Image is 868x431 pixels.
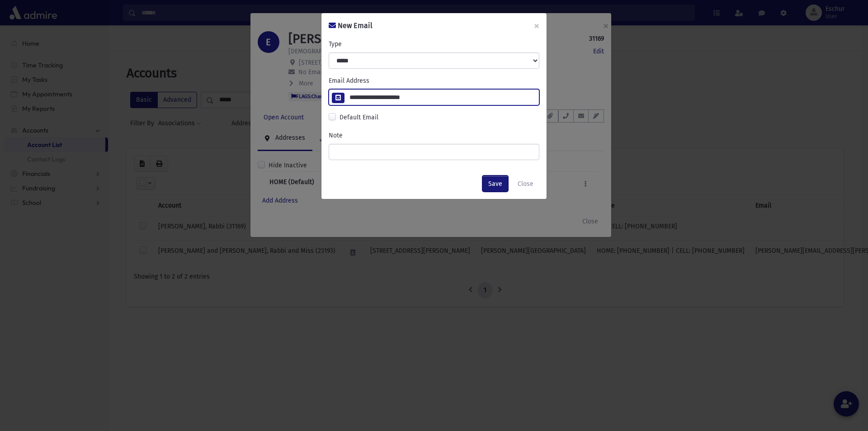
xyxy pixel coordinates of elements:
[329,39,342,49] label: Type
[329,76,369,85] label: Email Address
[512,175,539,192] button: Close
[527,13,547,38] button: ×
[329,131,343,140] label: Note
[482,175,508,192] button: Save
[329,20,373,31] h6: New Email
[340,113,378,123] label: Default Email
